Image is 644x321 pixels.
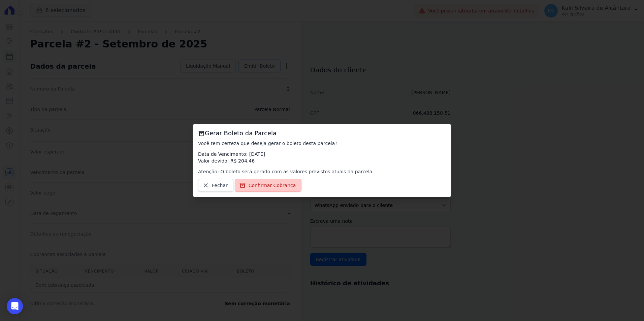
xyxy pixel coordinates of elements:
[198,151,446,164] p: Data de Vencimento: [DATE] Valor devido: R$ 204,46
[198,168,446,175] p: Atenção: O boleto será gerado com as valores previstos atuais da parcela.
[7,298,23,314] div: Open Intercom Messenger
[198,179,233,192] a: Fechar
[235,179,302,192] a: Confirmar Cobrança
[212,182,228,189] span: Fechar
[198,140,446,147] p: Você tem certeza que deseja gerar o boleto desta parcela?
[198,129,446,137] h3: Gerar Boleto da Parcela
[249,182,296,189] span: Confirmar Cobrança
